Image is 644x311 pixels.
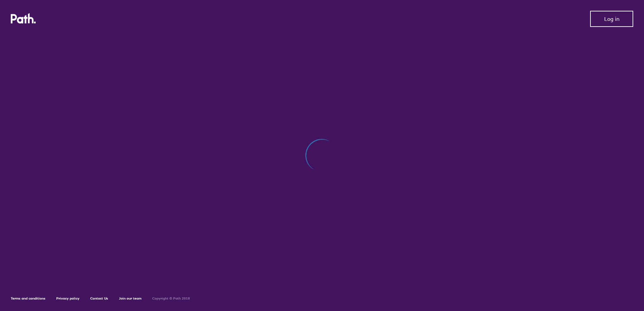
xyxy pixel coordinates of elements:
[119,296,141,301] a: Join our team
[590,11,633,27] button: Log in
[56,296,79,301] a: Privacy policy
[604,16,619,22] span: Log in
[11,296,45,301] a: Terms and conditions
[152,297,190,301] h6: Copyright © Path 2018
[90,296,108,301] a: Contact Us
